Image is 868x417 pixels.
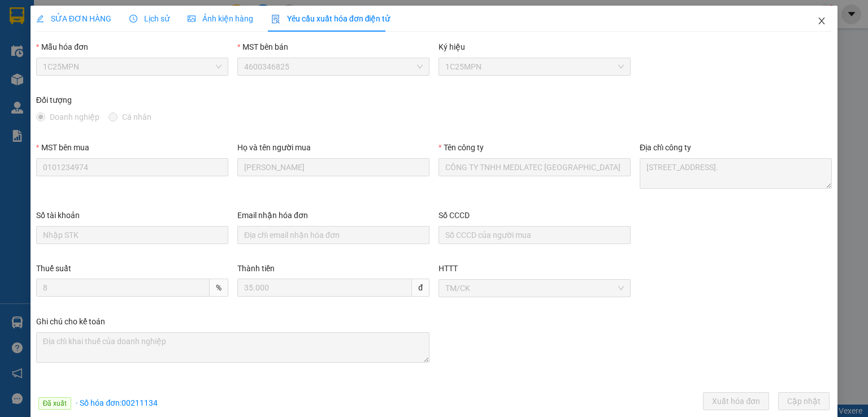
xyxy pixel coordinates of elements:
input: Email nhận hóa đơn [237,226,429,244]
input: Tên công ty [439,158,631,176]
label: Thành tiền [237,264,275,273]
label: Tên công ty [439,143,484,152]
span: edit [36,15,44,23]
span: Lịch sử [129,14,170,23]
textarea: Ghi chú đơn hàng Ghi chú cho kế toán [36,332,429,363]
label: MST bên bán [237,42,288,51]
span: 1C25MPN [43,58,222,75]
span: TM/CK [445,280,624,297]
input: Thuế suất [36,279,210,297]
label: Mẫu hóa đơn [36,42,88,51]
span: 1C25MPN [445,58,624,75]
label: Số CCCD [439,211,470,220]
span: 4600346825 [244,58,423,75]
span: Cá nhân [118,111,156,123]
label: Email nhận hóa đơn [237,211,308,220]
label: Họ và tên người mua [237,143,311,152]
span: SỬA ĐƠN HÀNG [36,14,111,23]
span: đ [412,279,429,297]
button: Xuất hóa đơn [703,392,769,410]
label: Ghi chú cho kế toán [36,317,105,326]
label: MST bên mua [36,143,89,152]
span: picture [188,15,196,23]
button: Cập nhật [778,392,830,410]
button: Close [806,6,837,37]
span: clock-circle [129,15,137,23]
input: MST bên mua [36,158,228,176]
label: HTTT [439,264,458,273]
input: Số tài khoản [36,226,228,244]
label: Ký hiệu [439,42,465,51]
span: % [210,279,228,297]
label: Đối tượng [36,95,72,105]
label: Số tài khoản [36,211,80,220]
span: Yêu cầu xuất hóa đơn điện tử [271,14,390,23]
span: close [817,16,826,25]
label: Địa chỉ công ty [640,143,691,152]
span: Ảnh kiện hàng [188,14,253,23]
input: Số CCCD [439,226,631,244]
textarea: Địa chỉ công ty [640,158,832,189]
span: · Số hóa đơn: 00211134 [76,398,158,407]
span: Doanh nghiệp [45,111,104,123]
label: Thuế suất [36,264,71,273]
input: Họ và tên người mua [237,158,429,176]
img: icon [271,15,280,24]
span: Đã xuất [38,397,72,410]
